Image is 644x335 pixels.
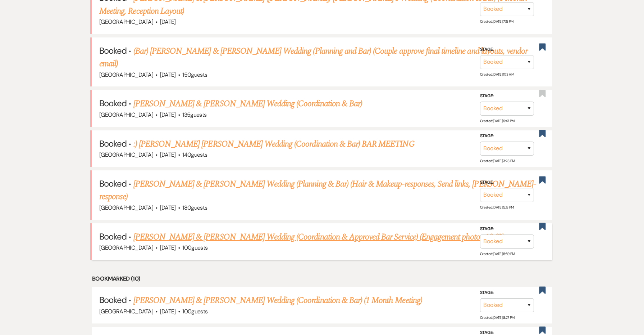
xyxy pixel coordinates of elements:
a: (Bar) [PERSON_NAME] & [PERSON_NAME] Wedding (Planning and Bar) (Couple approve final timeline and... [99,45,527,71]
span: Booked [99,178,127,189]
span: [GEOGRAPHIC_DATA] [99,151,153,158]
label: Stage: [480,92,534,100]
span: Booked [99,98,127,109]
label: Stage: [480,179,534,187]
span: Created: [DATE] 3:28 PM [480,158,515,163]
span: 180 guests [182,204,207,211]
span: Booked [99,231,127,242]
span: 135 guests [182,111,206,119]
a: [PERSON_NAME] & [PERSON_NAME] Wedding (Coordination & Approved Bar Service) (Engagement photos 10... [133,231,504,244]
span: [DATE] [160,111,176,119]
span: [DATE] [160,71,176,79]
a: :) [PERSON_NAME] [PERSON_NAME] Wedding (Coordination & Bar) BAR MEETING [133,138,415,151]
a: [PERSON_NAME] & [PERSON_NAME] Wedding (Coordination & Bar) (1 Month Meeting) [133,294,422,307]
span: Created: [DATE] 5:13 PM [480,205,514,210]
span: Created: [DATE] 11:13 AM [480,72,514,77]
span: Created: [DATE] 7:15 PM [480,19,513,24]
span: [GEOGRAPHIC_DATA] [99,18,153,26]
span: [GEOGRAPHIC_DATA] [99,244,153,251]
span: [DATE] [160,308,176,315]
a: [PERSON_NAME] & [PERSON_NAME] Wedding (Planning & Bar) (Hair & Makeup-responses, Send links, [PER... [99,178,536,204]
span: [DATE] [160,151,176,158]
span: Created: [DATE] 8:27 PM [480,315,515,320]
span: Booked [99,138,127,149]
span: [DATE] [160,18,176,26]
span: 100 guests [182,244,207,251]
span: Booked [99,45,127,56]
span: [DATE] [160,244,176,251]
span: Created: [DATE] 9:47 PM [480,119,515,123]
label: Stage: [480,46,534,54]
span: [GEOGRAPHIC_DATA] [99,111,153,119]
label: Stage: [480,132,534,140]
label: Stage: [480,225,534,233]
span: 140 guests [182,151,207,158]
span: [GEOGRAPHIC_DATA] [99,204,153,211]
span: [GEOGRAPHIC_DATA] [99,308,153,315]
span: [GEOGRAPHIC_DATA] [99,71,153,79]
label: Stage: [480,289,534,297]
li: Bookmarked (10) [92,274,552,283]
a: [PERSON_NAME] & [PERSON_NAME] Wedding (Coordination & Bar) [133,97,362,110]
span: [DATE] [160,204,176,211]
span: 100 guests [182,308,207,315]
span: 150 guests [182,71,207,79]
span: Booked [99,294,127,305]
span: Created: [DATE] 8:59 PM [480,251,515,256]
